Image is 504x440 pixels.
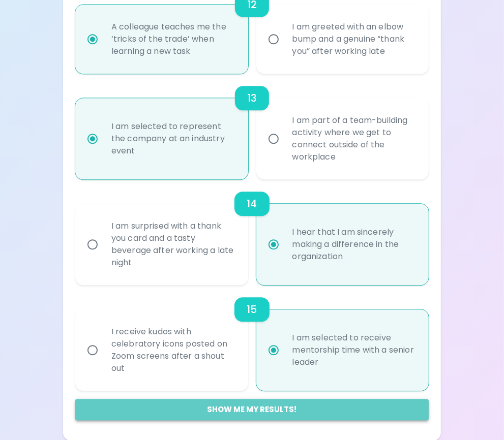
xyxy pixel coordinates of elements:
[284,9,424,70] div: I am greeted with an elbow bump and a genuine “thank you” after working late
[247,90,257,106] h6: 13
[284,320,424,381] div: I am selected to receive mentorship time with a senior leader
[247,196,257,212] h6: 14
[103,313,243,387] div: I receive kudos with celebratory icons posted on Zoom screens after a shout out
[103,9,243,70] div: A colleague teaches me the ‘tricks of the trade’ when learning a new task
[75,74,429,179] div: choice-group-check
[284,214,424,275] div: I hear that I am sincerely making a difference in the organization
[103,108,243,169] div: I am selected to represent the company at an industry event
[75,179,429,285] div: choice-group-check
[103,208,243,281] div: I am surprised with a thank you card and a tasty beverage after working a late night
[247,301,257,318] h6: 15
[284,102,424,175] div: I am part of a team-building activity where we get to connect outside of the workplace
[75,285,429,391] div: choice-group-check
[75,399,429,420] button: Show me my results!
